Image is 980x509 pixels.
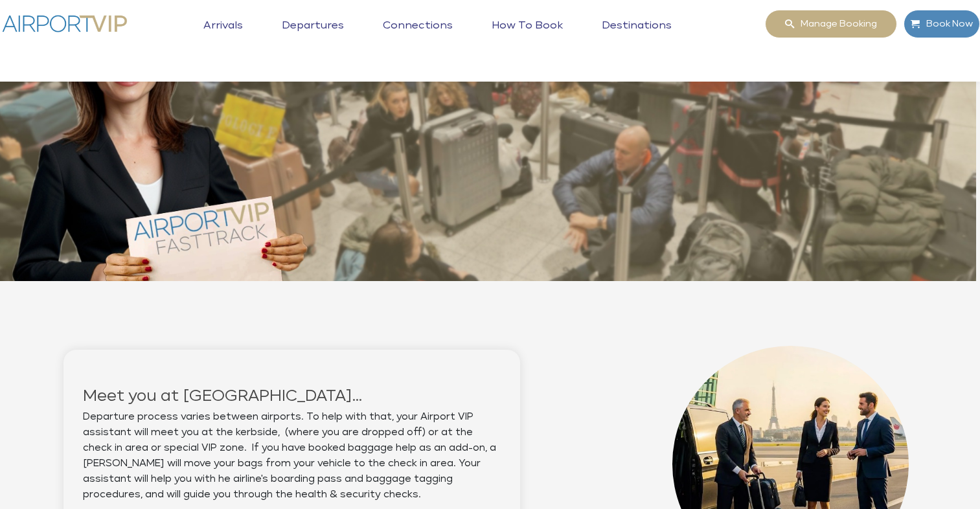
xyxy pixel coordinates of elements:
span: Manage booking [794,10,877,38]
a: Destinations [598,19,675,52]
span: Book Now [920,10,973,38]
p: Departure process varies between airports. To help with that, your Airport VIP assistant will mee... [83,409,501,503]
a: Connections [380,19,456,52]
a: Departures [279,19,347,52]
a: How to book [488,19,566,52]
h2: Meet you at [GEOGRAPHIC_DATA]... [83,389,501,403]
a: Manage booking [765,10,897,38]
a: Book Now [904,10,980,38]
a: Arrivals [200,19,246,52]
